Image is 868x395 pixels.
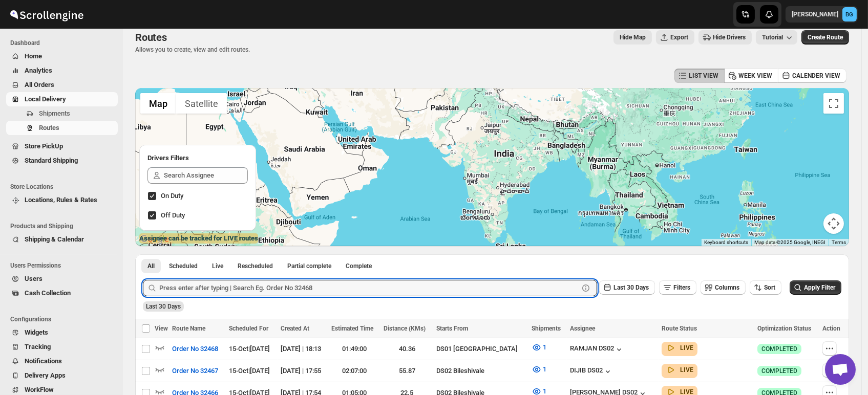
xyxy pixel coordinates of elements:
[570,366,613,377] div: DIJIB DS02
[662,325,697,332] span: Route Status
[146,303,181,310] span: Last 30 Days
[436,366,525,376] div: DS02 Bileshivale
[281,366,325,376] div: [DATE] | 17:55
[139,233,258,244] label: Assignee can be tracked for LIVE routes
[25,357,62,365] span: Notifications
[832,239,846,245] a: Terms (opens in new tab)
[792,72,840,80] span: CALENDER VIEW
[757,325,811,332] span: Optimization Status
[25,343,51,350] span: Tracking
[135,46,250,54] p: Allows you to create, view and edit routes.
[543,343,546,351] span: 1
[825,354,856,385] div: Open chat
[6,49,118,63] button: Home
[613,30,652,45] button: Map action label
[229,345,270,353] span: 15-Oct | [DATE]
[161,211,185,219] span: Off Duty
[166,363,224,379] button: Order No 32467
[25,371,66,379] span: Delivery Apps
[822,325,840,332] span: Action
[570,325,595,332] span: Assignee
[804,284,835,291] span: Apply Filter
[673,284,690,291] span: Filters
[656,30,694,45] button: Export
[6,106,118,121] button: Shipments
[764,284,775,291] span: Sort
[384,325,426,332] span: Distance (KMs)
[842,7,857,21] span: Brajesh Giri
[172,366,218,376] span: Order No 32467
[159,280,579,296] input: Press enter after typing | Search Eg. Order No 32468
[823,93,844,114] button: Toggle fullscreen view
[704,239,748,246] button: Keyboard shortcuts
[384,366,430,376] div: 55.87
[599,280,655,295] button: Last 30 Days
[792,10,838,18] p: [PERSON_NAME]
[331,366,377,376] div: 02:07:00
[674,69,725,83] button: LIST VIEW
[169,262,198,270] span: Scheduled
[613,284,649,291] span: Last 30 Days
[384,344,430,354] div: 40.36
[155,325,168,332] span: View
[147,153,248,163] h2: Drivers Filters
[756,30,797,45] button: Tutorial
[6,368,118,383] button: Delivery Apps
[801,30,849,45] button: Create Route
[164,167,248,184] input: Search Assignee
[543,365,546,373] span: 1
[6,325,118,340] button: Widgets
[25,289,71,297] span: Cash Collection
[823,213,844,234] button: Map camera controls
[25,157,78,164] span: Standard Shipping
[10,39,118,47] span: Dashboard
[141,259,161,273] button: All routes
[620,33,646,41] span: Hide Map
[659,280,696,295] button: Filters
[10,315,118,323] span: Configurations
[8,2,85,27] img: ScrollEngine
[166,341,224,357] button: Order No 32468
[25,386,54,393] span: WorkFlow
[25,52,42,60] span: Home
[808,33,843,41] span: Create Route
[436,325,468,332] span: Starts From
[525,339,553,356] button: 1
[754,239,825,245] span: Map data ©2025 Google, INEGI
[6,272,118,286] button: Users
[6,63,118,78] button: Analytics
[39,124,59,131] span: Routes
[331,325,373,332] span: Estimated Time
[281,325,309,332] span: Created At
[140,93,176,114] button: Show street map
[6,193,118,207] button: Locations, Rules & Rates
[715,284,739,291] span: Columns
[738,72,772,80] span: WEEK VIEW
[761,367,797,375] span: COMPLETED
[761,345,797,353] span: COMPLETED
[6,286,118,300] button: Cash Collection
[172,325,205,332] span: Route Name
[6,340,118,354] button: Tracking
[713,33,746,41] span: Hide Drivers
[229,325,269,332] span: Scheduled For
[698,30,752,45] button: Hide Drivers
[786,6,858,23] button: User menu
[10,222,118,230] span: Products and Shipping
[172,344,218,354] span: Order No 32468
[25,235,84,243] span: Shipping & Calendar
[346,262,372,270] span: Complete
[666,343,693,353] button: LIVE
[750,280,781,295] button: Sort
[25,275,43,282] span: Users
[790,280,841,295] button: Apply Filter
[6,78,118,92] button: All Orders
[281,344,325,354] div: [DATE] | 18:13
[6,354,118,368] button: Notifications
[762,34,783,41] span: Tutorial
[161,192,183,200] span: On Duty
[680,344,693,352] b: LIVE
[10,183,118,191] span: Store Locations
[39,109,70,117] span: Shipments
[25,95,66,103] span: Local Delivery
